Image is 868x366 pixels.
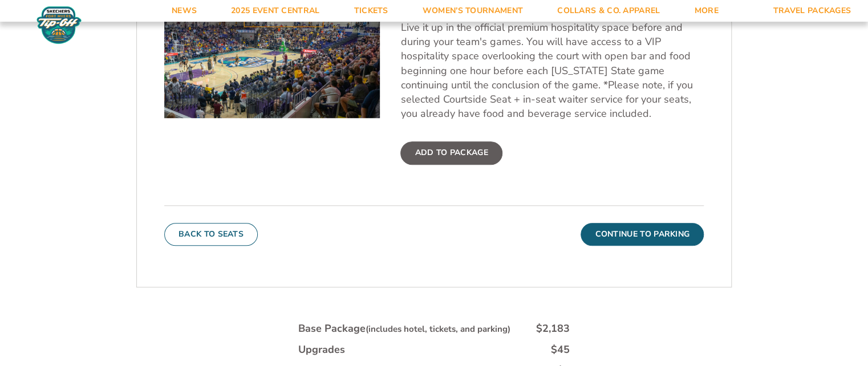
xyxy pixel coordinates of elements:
[581,223,704,246] button: Continue To Parking
[298,322,510,336] div: Base Package
[400,21,704,121] p: Live it up in the official premium hospitality space before and during your team's games. You wil...
[536,322,570,336] div: $2,183
[366,323,510,335] small: (includes hotel, tickets, and parking)
[34,6,84,44] img: Fort Myers Tip-Off
[164,223,258,246] button: Back To Seats
[298,343,345,357] div: Upgrades
[400,141,502,164] label: Add To Package
[551,343,570,357] div: $45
